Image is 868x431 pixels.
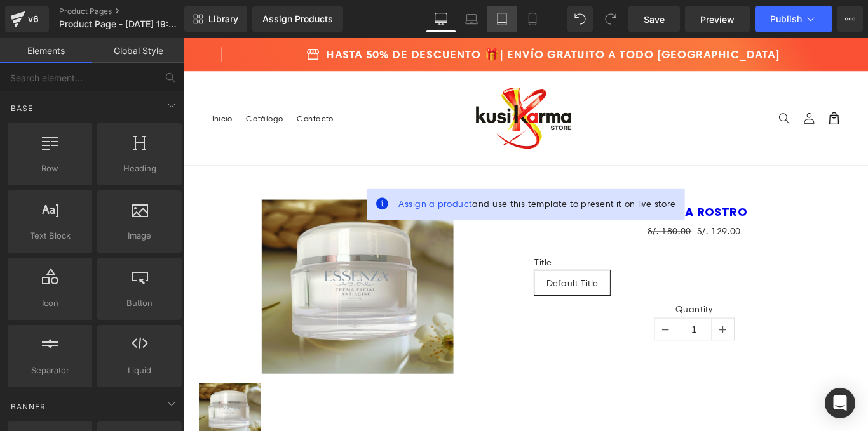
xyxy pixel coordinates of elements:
strong: HASTA 50% DE DESCUENTO 🎁| ENVÍO GRATUITO A TODO [GEOGRAPHIC_DATA] [160,10,670,26]
span: Catálogo [71,84,112,96]
button: Publish [755,6,832,32]
div: Assign Products [262,14,333,24]
span: Liquid [101,364,178,377]
span: Separator [11,364,88,377]
a: Laptop [456,6,487,32]
label: Quantity [394,298,753,314]
span: Button [101,296,178,310]
span: Base [10,102,34,114]
span: Default Title [407,262,466,288]
li: 1 of 1 [51,10,756,27]
a: Product Pages [59,6,205,17]
span: Row [11,162,88,175]
img: ESSENZA ROSTRO [88,182,303,377]
span: storefront [137,10,154,27]
span: Image [101,229,178,242]
span: Heading [101,162,178,175]
img: Kusikarma Store [328,55,436,126]
span: Contacto [127,84,168,96]
a: Contacto [119,77,176,103]
button: More [837,6,863,32]
span: Assign a product [241,180,325,192]
a: Tablet [487,6,517,32]
a: Desktop [426,6,456,32]
span: Preview [700,13,735,26]
button: Undo [567,6,593,32]
a: v6 [5,6,49,32]
span: S/. 129.00 [576,208,626,227]
a: ESSENZA ROSTRO [514,188,633,203]
a: Inicio [24,77,63,103]
div: v6 [25,11,41,27]
a: Catálogo [63,77,120,103]
span: Product Page - [DATE] 19:47:13 [59,19,181,29]
span: S/. 180.00 [521,211,571,223]
summary: Búsqueda [661,76,689,104]
span: Publish [770,14,802,24]
span: Library [208,13,238,25]
span: Save [644,13,665,26]
a: Mobile [517,6,548,32]
span: Inicio [32,84,55,96]
label: Title [394,246,753,261]
span: Icon [11,296,88,310]
span: Banner [10,401,47,413]
span: Text Block [11,229,88,242]
span: and use this template to present it on live store [241,179,553,194]
a: New Library [184,6,247,32]
button: Redo [598,6,623,32]
div: Open Intercom Messenger [825,388,855,418]
a: Preview [685,6,750,32]
a: Global Style [92,38,184,63]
